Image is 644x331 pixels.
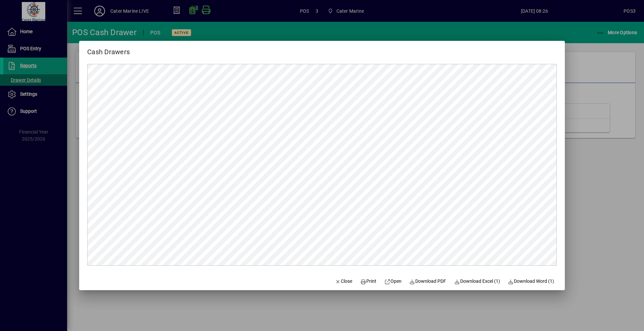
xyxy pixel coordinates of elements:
button: Download Word (1) [505,275,557,287]
span: Download PDF [410,278,446,285]
button: Close [332,275,355,287]
a: Download PDF [407,275,449,287]
a: Open [382,275,404,287]
h2: Cash Drawers [79,41,138,57]
span: Close [335,278,353,285]
span: Download Excel (1) [454,278,500,285]
span: Print [360,278,376,285]
span: Download Word (1) [508,278,554,285]
button: Download Excel (1) [451,275,503,287]
button: Print [358,275,379,287]
span: Open [384,278,401,285]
